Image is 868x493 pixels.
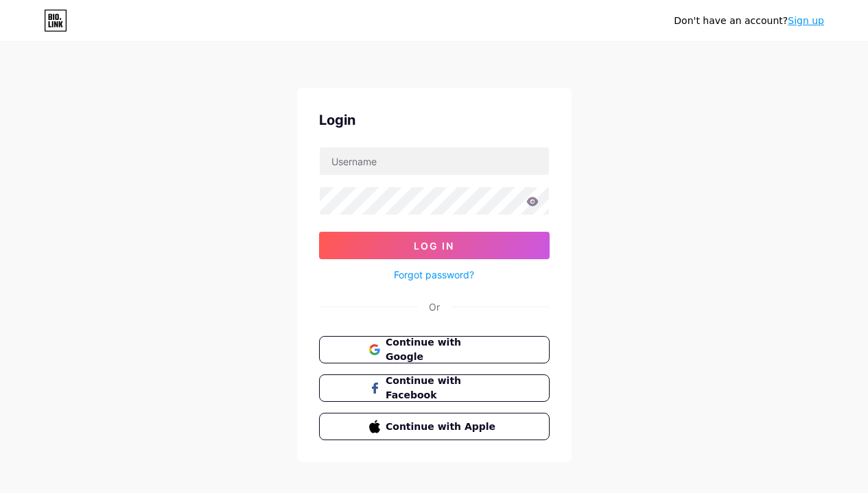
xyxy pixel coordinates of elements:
[386,335,499,364] span: Continue with Google
[320,147,549,175] input: Username
[386,420,499,434] span: Continue with Apple
[319,110,550,130] div: Login
[319,232,550,259] button: Log In
[319,374,550,402] button: Continue with Facebook
[319,413,550,440] button: Continue with Apple
[414,240,454,252] span: Log In
[429,300,440,314] div: Or
[394,267,474,282] a: Forgot password?
[674,14,824,28] div: Don't have an account?
[386,374,499,402] span: Continue with Facebook
[319,336,550,363] button: Continue with Google
[788,15,824,26] a: Sign up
